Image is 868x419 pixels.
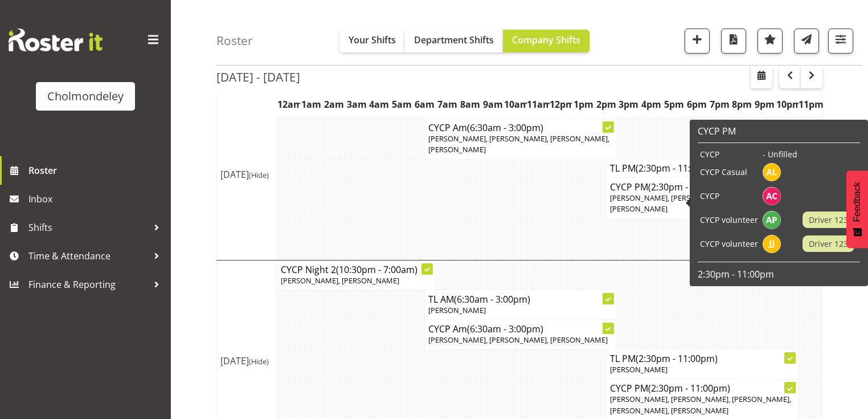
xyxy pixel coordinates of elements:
button: Highlight an important date within the roster. [758,29,783,54]
th: 6am [413,91,436,117]
button: Download a PDF of the roster according to the set date range. [721,29,746,54]
span: Department Shifts [414,34,494,46]
th: 11pm [799,91,822,117]
td: CYCP Casual [698,160,760,184]
td: CYCP volunteer [698,208,760,232]
span: [PERSON_NAME], [PERSON_NAME] [281,275,399,286]
th: 12am [277,91,300,117]
h4: Roster [216,34,253,47]
span: [PERSON_NAME], [PERSON_NAME], [PERSON_NAME], [PERSON_NAME], [PERSON_NAME] [610,394,791,415]
span: Company Shifts [512,34,580,46]
span: Time & Attendance [28,247,148,265]
th: 4pm [640,91,663,117]
p: 2:30pm - 11:00pm [698,268,860,280]
td: CYCP [698,149,760,160]
button: Filter Shifts [828,29,853,54]
th: 9am [481,91,504,117]
span: Feedback [852,182,862,222]
h6: CYCP PM [698,125,860,137]
button: Select a specific date within the roster. [751,66,772,88]
th: 8pm [731,91,754,117]
span: [PERSON_NAME], [PERSON_NAME], [PERSON_NAME], [PERSON_NAME] [610,193,791,214]
span: (Hide) [249,170,269,180]
td: [DATE] [217,88,277,260]
th: 11am [527,91,550,117]
button: Add a new shift [685,29,710,54]
th: 7am [436,91,458,117]
button: Company Shifts [503,30,589,52]
th: 9pm [754,91,776,117]
td: CYCP [698,184,760,208]
img: abigail-chessum9864.jpg [763,187,781,205]
span: Driver 123 [809,238,848,250]
span: (10:30pm - 7:00am) [336,263,417,276]
span: (6:30am - 3:00pm) [454,293,530,306]
h4: CYCP Night 2 [281,264,432,275]
span: (2:30pm - 11:00pm) [648,181,730,193]
h4: CYCP PM [610,383,795,394]
th: 5pm [663,91,686,117]
th: 4am [368,91,391,117]
span: (Hide) [249,356,269,367]
th: 2pm [595,91,617,117]
h4: TL PM [610,353,795,364]
th: 3am [345,91,368,117]
th: 8am [458,91,481,117]
th: 7pm [708,91,731,117]
h4: TL AM [428,294,613,305]
span: Your Shifts [349,34,396,46]
button: Send a list of all shifts for the selected filtered period to all rostered employees. [794,29,819,54]
h4: TL PM [610,162,795,174]
button: Department Shifts [405,30,503,52]
img: alexandra-landolt11436.jpg [763,163,781,181]
span: (2:30pm - 11:00pm) [648,382,730,394]
h4: CYCP PM [610,181,795,193]
td: CYCP volunteer [698,232,760,256]
th: 12pm [550,91,572,117]
span: [PERSON_NAME], [PERSON_NAME], [PERSON_NAME], [PERSON_NAME] [428,133,609,154]
h2: [DATE] - [DATE] [216,70,300,84]
span: (2:30pm - 11:00pm) [636,352,718,365]
span: [PERSON_NAME] [610,364,668,375]
th: 10pm [776,91,799,117]
th: 1pm [572,91,595,117]
span: - Unfilled [763,149,797,160]
span: Roster [28,162,165,179]
th: 3pm [617,91,640,117]
th: 10am [504,91,527,117]
th: 2am [322,91,345,117]
th: 5am [391,91,413,117]
span: Shifts [28,219,148,236]
img: Rosterit website logo [9,29,103,51]
th: 1am [300,91,323,117]
button: Feedback - Show survey [846,170,868,248]
span: Driver 123 [809,214,848,226]
img: amelie-paroll11627.jpg [763,211,781,229]
h4: CYCP Am [428,122,613,133]
th: 6pm [685,91,708,117]
span: (6:30am - 3:00pm) [467,121,543,134]
h4: CYCP Am [428,323,613,335]
button: Your Shifts [339,30,405,52]
span: Finance & Reporting [28,276,148,293]
img: jan-jonatan-jachowitz11625.jpg [763,235,781,253]
div: Cholmondeley [47,88,124,105]
span: Inbox [28,190,165,208]
span: [PERSON_NAME], [PERSON_NAME], [PERSON_NAME] [428,335,608,345]
span: (6:30am - 3:00pm) [467,323,543,335]
span: (2:30pm - 11:00pm) [636,162,718,174]
span: [PERSON_NAME] [428,305,486,315]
